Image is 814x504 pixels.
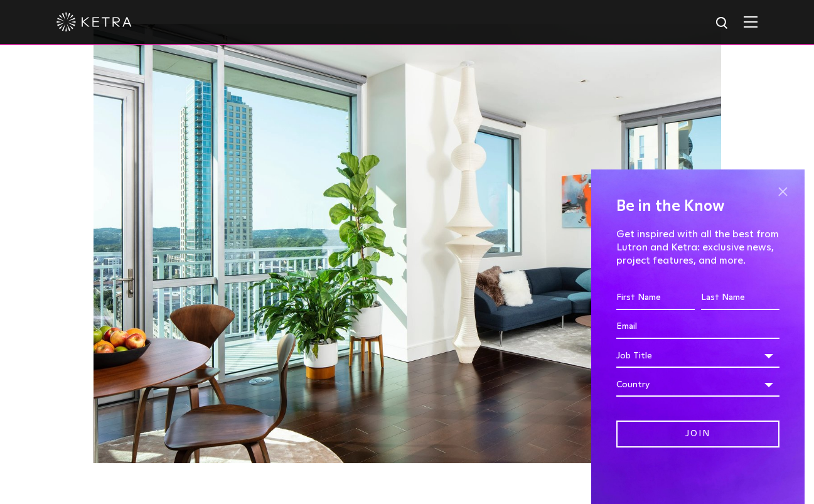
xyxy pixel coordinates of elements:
[616,195,779,218] h4: Be in the Know
[616,228,779,267] p: Get inspired with all the best from Lutron and Ketra: exclusive news, project features, and more.
[701,286,779,310] input: Last Name
[616,315,779,339] input: Email
[616,344,779,368] div: Job Title
[744,16,758,28] img: Hamburger%20Nav.svg
[616,373,779,397] div: Country
[616,421,779,448] input: Join
[56,13,132,31] img: ketra-logo-2019-white
[715,16,731,31] img: search icon
[94,24,721,463] img: SS_HBD_LivingRoom_Desktop_01
[616,286,695,310] input: First Name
